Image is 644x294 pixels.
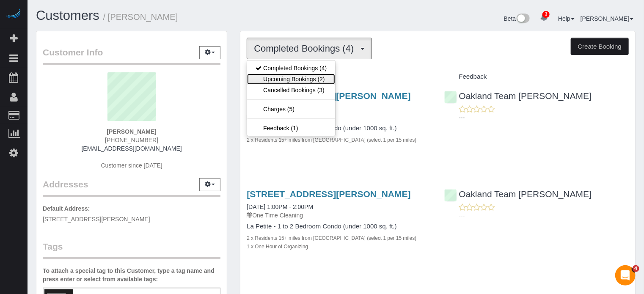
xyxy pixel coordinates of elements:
p: --- [459,212,629,220]
legend: Tags [43,240,220,259]
span: 4 [633,265,639,272]
span: [STREET_ADDRESS][PERSON_NAME] [43,216,150,223]
label: Default Address: [43,204,90,213]
label: To attach a special tag to this Customer, type a tag name and press enter or select from availabl... [43,267,220,283]
img: Automaid Logo [5,8,22,20]
a: Cancelled Bookings (3) [247,85,335,96]
span: [PHONE_NUMBER] [105,137,158,143]
a: Completed Bookings (4) [247,63,335,74]
a: Oakland Team [PERSON_NAME] [444,91,592,101]
a: 3 [536,8,552,27]
h4: La Petite - 1 to 2 Bedroom Condo (under 1000 sq. ft.) [247,223,431,230]
p: --- [459,113,629,122]
a: Feedback (1) [247,123,335,134]
button: Create Booking [571,38,629,55]
img: New interface [516,14,530,25]
h4: Service [247,73,431,80]
a: Customers [36,8,99,23]
span: 3 [542,11,550,18]
small: 2 x Residents 15+ miles from [GEOGRAPHIC_DATA] (select 1 per 15 miles) [247,235,416,241]
iframe: Intercom live chat [615,265,636,286]
legend: Customer Info [43,46,220,65]
button: Completed Bookings (4) [247,38,372,59]
a: Oakland Team [PERSON_NAME] [444,189,592,199]
span: Completed Bookings (4) [254,43,358,54]
a: [PERSON_NAME] [581,15,633,22]
small: / [PERSON_NAME] [103,12,178,22]
small: 2 x Residents 15+ miles from [GEOGRAPHIC_DATA] (select 1 per 15 miles) [247,137,416,143]
a: Upcoming Bookings (2) [247,74,335,85]
h4: La Petite - 1 to 2 Bedroom Condo (under 1000 sq. ft.) [247,125,431,132]
p: Every 2 Weeks (15%) [247,113,431,121]
a: [EMAIL_ADDRESS][DOMAIN_NAME] [82,145,182,152]
strong: [PERSON_NAME] [107,128,156,135]
a: Help [558,15,575,22]
p: One Time Cleaning [247,211,431,220]
a: [STREET_ADDRESS][PERSON_NAME] [247,189,410,199]
a: Beta [504,15,530,22]
small: 1 x One Hour of Organizing [247,244,308,250]
span: Customer since [DATE] [101,162,162,169]
a: [DATE] 1:00PM - 2:00PM [247,203,313,210]
a: Charges (5) [247,104,335,115]
h4: Feedback [444,73,629,80]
